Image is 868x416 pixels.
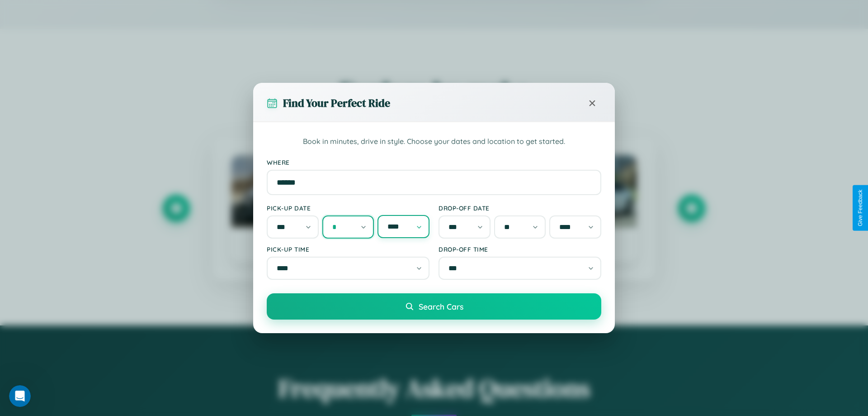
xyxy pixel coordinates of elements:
h3: Find Your Perfect Ride [283,96,390,110]
p: Book in minutes, drive in style. Choose your dates and location to get started. [267,136,601,148]
label: Pick-up Date [267,204,429,212]
label: Drop-off Date [439,204,601,212]
label: Pick-up Time [267,245,429,253]
label: Drop-off Time [439,245,601,253]
label: Where [267,158,601,166]
button: Search Cars [267,293,601,320]
span: Search Cars [419,301,463,311]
